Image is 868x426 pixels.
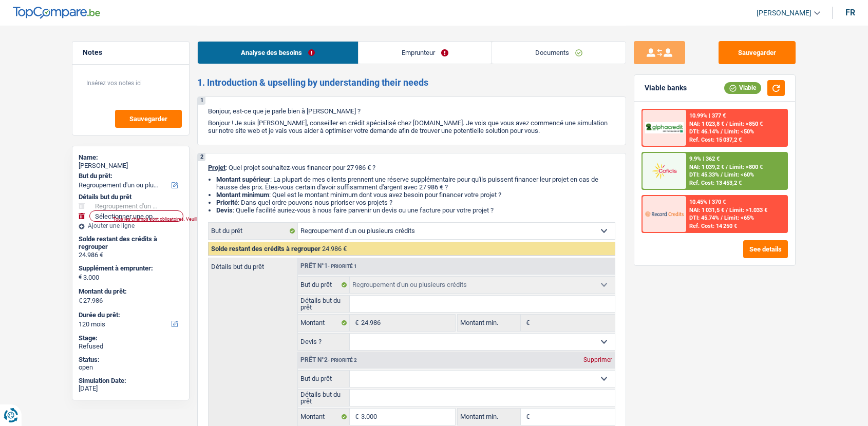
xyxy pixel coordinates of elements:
span: € [350,315,361,331]
span: Limit: <60% [724,171,754,178]
span: NAI: 1 039,2 € [689,164,724,170]
label: But du prêt [298,371,350,387]
label: Détails but du prêt [298,296,350,312]
span: Limit: <50% [724,128,754,135]
div: [DATE] [79,384,183,393]
strong: Priorité [216,199,238,206]
span: - Priorité 1 [328,263,357,269]
button: Sauvegarder [719,41,796,64]
span: DTI: 45.33% [689,171,719,178]
label: Supplément à emprunter: [79,264,181,273]
label: But du prêt [298,277,350,293]
h2: 1. Introduction & upselling by understanding their needs [197,77,626,88]
span: € [350,409,361,425]
label: Montant min. [458,315,520,331]
a: Documents [492,42,626,64]
div: Status: [79,356,183,364]
label: Détails but du prêt [298,390,350,406]
span: Devis [216,206,233,214]
span: Limit: >850 € [729,121,763,127]
span: NAI: 1 023,8 € [689,121,724,127]
li: : Quel est le montant minimum dont vous avez besoin pour financer votre projet ? [216,191,615,199]
img: Cofidis [645,161,683,180]
div: 24.986 € [79,251,183,259]
p: Bonjour ! Je suis [PERSON_NAME], conseiller en crédit spécialisé chez [DOMAIN_NAME]. Je vois que ... [208,119,615,134]
label: But du prêt [209,223,298,239]
span: € [79,273,82,281]
span: NAI: 1 031,5 € [689,207,724,214]
span: [PERSON_NAME] [757,9,812,17]
div: Simulation Date: [79,377,183,385]
a: Emprunteur [358,42,492,64]
span: / [721,215,723,221]
span: / [721,171,723,178]
div: Tous les champs sont obligatoires. Veuillez fournir une réponse plus longue [113,217,176,221]
h5: Notes [83,48,179,57]
div: 2 [198,153,205,161]
span: Solde restant des crédits à regrouper [211,245,320,253]
div: Stage: [79,334,183,342]
li: : La plupart de mes clients prennent une réserve supplémentaire pour qu'ils puissent financer leu... [216,176,615,191]
div: Solde restant des crédits à regrouper [79,235,183,251]
span: / [726,121,728,127]
span: DTI: 46.14% [689,128,719,135]
span: / [726,207,728,214]
a: [PERSON_NAME] [748,5,820,22]
div: Ref. Cost: 15 037,2 € [689,137,742,143]
span: Projet [208,164,225,171]
div: Détails but du prêt [79,193,183,201]
div: Refused [79,342,183,351]
label: But du prêt: [79,172,181,180]
div: 10.45% | 370 € [689,199,726,205]
span: Limit: >1.033 € [729,207,767,214]
span: Sauvegarder [129,115,167,122]
img: Record Credits [645,204,683,223]
div: Name: [79,153,183,162]
p: : Quel projet souhaitez-vous financer pour 27 986 € ? [208,164,615,171]
label: Devis ? [298,334,350,350]
div: 1 [198,97,205,105]
label: Montant [298,409,350,425]
span: 24.986 € [322,245,347,253]
div: fr [845,8,855,17]
span: € [521,315,532,331]
span: DTI: 45.74% [689,215,719,221]
button: Sauvegarder [115,110,182,128]
div: Viable banks [645,84,687,92]
div: Supprimer [581,357,615,363]
label: Détails but du prêt [209,258,297,270]
div: 10.99% | 377 € [689,112,726,119]
label: Montant [298,315,350,331]
div: Ajouter une ligne [79,222,183,229]
li: : Dans quel ordre pouvons-nous prioriser vos projets ? [216,199,615,206]
span: Limit: <65% [724,215,754,221]
div: 9.9% | 362 € [689,156,720,162]
li: : Quelle facilité auriez-vous à nous faire parvenir un devis ou une facture pour votre projet ? [216,206,615,214]
span: € [521,409,532,425]
strong: Montant minimum [216,191,269,199]
div: Ref. Cost: 13 453,2 € [689,180,742,186]
strong: Montant supérieur [216,176,270,183]
span: € [79,297,82,305]
div: Viable [724,82,761,93]
span: / [721,128,723,135]
span: - Priorité 2 [328,357,357,363]
span: Limit: >800 € [729,164,763,170]
label: Montant min. [458,409,520,425]
div: [PERSON_NAME] [79,162,183,170]
label: Montant du prêt: [79,287,181,296]
div: Prêt n°1 [298,263,360,269]
label: Durée du prêt: [79,311,181,319]
span: / [726,164,728,170]
div: Prêt n°2 [298,357,360,363]
img: AlphaCredit [645,122,683,134]
div: Ref. Cost: 14 250 € [689,223,737,229]
button: See details [743,240,788,258]
p: Bonjour, est-ce que je parle bien à [PERSON_NAME] ? [208,107,615,115]
img: TopCompare Logo [13,7,100,19]
div: open [79,363,183,372]
a: Analyse des besoins [198,42,358,64]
